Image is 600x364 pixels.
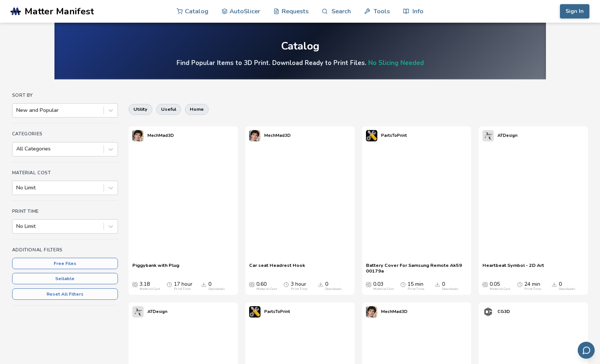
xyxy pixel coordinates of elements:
[479,302,514,321] a: CG3D's profileCG3D
[498,308,510,316] p: CG3D
[408,281,424,291] div: 15 min
[362,126,411,145] a: PartsToPrint's profilePartsToPrint
[560,4,589,19] button: Sign In
[208,281,225,291] div: 0
[482,306,494,318] img: CG3D's profile
[147,308,167,316] p: ATDesign
[291,287,307,291] div: Print Time
[147,132,174,139] p: MechMad3D
[245,302,294,321] a: PartsToPrint's profilePartsToPrint
[156,104,181,115] button: useful
[177,59,424,67] h4: Find Popular Items to 3D Print. Download Ready to Print Files.
[524,287,541,291] div: Print Time
[381,308,408,316] p: MechMad3D
[16,146,18,152] input: All Categories
[249,281,254,287] span: Average Cost
[185,104,209,115] button: home
[129,104,152,115] button: utility
[132,306,144,318] img: ATDesign's profile
[25,6,94,17] span: Matter Manifest
[318,281,323,287] span: Downloads
[442,287,459,291] div: Downloads
[132,281,138,287] span: Average Cost
[249,130,260,141] img: MechMad3D's profile
[12,170,118,175] h4: Material Cost
[16,107,18,113] input: New and Popular
[400,281,406,287] span: Average Print Time
[140,287,160,291] div: Material Cost
[291,281,307,291] div: 3 hour
[435,281,440,287] span: Downloads
[362,302,411,321] a: MechMad3D's profileMechMad3D
[12,288,118,300] button: Reset All Filters
[366,262,468,274] a: Battery Cover For Samsung Remote Ak59 00179a
[174,287,191,291] div: Print Time
[482,130,494,141] img: ATDesign's profile
[174,281,192,291] div: 17 hour
[132,262,179,274] a: Piggybank with Plug
[366,281,371,287] span: Average Cost
[264,132,291,139] p: MechMad3D
[559,287,575,291] div: Downloads
[442,281,459,291] div: 0
[373,287,394,291] div: Material Cost
[373,281,394,291] div: 0.03
[140,281,160,291] div: 3.18
[201,281,206,287] span: Downloads
[249,306,260,318] img: PartsToPrint's profile
[479,126,521,145] a: ATDesign's profileATDesign
[482,262,544,274] a: Heartbeat Symbol - 2D Art
[490,287,510,291] div: Material Cost
[578,342,595,359] button: Send feedback via email
[167,281,172,287] span: Average Print Time
[249,262,305,274] a: Car seat Headrest Hook
[12,209,118,214] h4: Print Time
[12,273,118,284] button: Sellable
[517,281,522,287] span: Average Print Time
[284,281,289,287] span: Average Print Time
[366,306,377,318] img: MechMad3D's profile
[12,93,118,98] h4: Sort By
[16,223,18,229] input: No Limit
[256,281,277,291] div: 0.60
[129,126,178,145] a: MechMad3D's profileMechMad3D
[490,281,510,291] div: 0.05
[132,130,144,141] img: MechMad3D's profile
[498,132,518,139] p: ATDesign
[12,258,118,269] button: Free Files
[264,308,290,316] p: PartsToPrint
[368,59,424,67] a: No Slicing Needed
[129,302,171,321] a: ATDesign's profileATDesign
[256,287,277,291] div: Material Cost
[245,126,295,145] a: MechMad3D's profileMechMad3D
[281,40,319,52] div: Catalog
[381,132,407,139] p: PartsToPrint
[208,287,225,291] div: Downloads
[366,130,377,141] img: PartsToPrint's profile
[16,185,18,191] input: No Limit
[524,281,541,291] div: 24 min
[12,247,118,252] h4: Additional Filters
[325,287,342,291] div: Downloads
[12,131,118,136] h4: Categories
[482,281,488,287] span: Average Cost
[552,281,557,287] span: Downloads
[408,287,424,291] div: Print Time
[559,281,575,291] div: 0
[325,281,342,291] div: 0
